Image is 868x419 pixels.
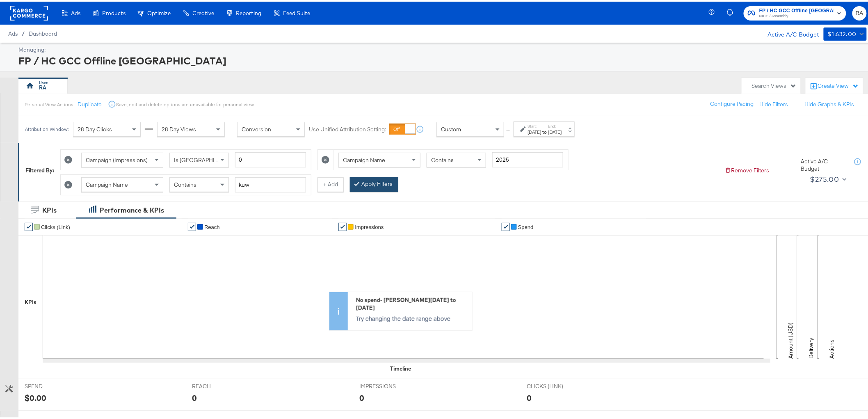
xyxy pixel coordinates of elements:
a: ✔ [188,221,196,229]
div: $0.00 [25,390,46,402]
span: Ads [71,8,80,15]
p: Try changing the date range above [356,312,468,321]
button: Duplicate [78,99,102,107]
div: KPIs [42,204,57,213]
div: Filtered By: [25,165,54,173]
div: 0 [527,390,532,402]
span: 28 Day Clicks [78,124,112,131]
button: RA [852,5,867,19]
div: Performance & KPIs [100,204,164,213]
a: ✔ [502,221,510,229]
div: $1,632.00 [828,27,857,38]
span: ↑ [505,128,513,131]
input: Enter a search term [235,176,306,191]
div: 0 [192,390,197,402]
label: Start: [528,122,541,127]
span: Clicks (Link) [41,222,70,229]
span: SPEND [25,381,86,389]
span: Spend [518,222,534,229]
button: FP / HC GCC Offline [GEOGRAPHIC_DATA]NICE / Assembly [744,5,846,19]
span: Creative [192,8,214,15]
input: Enter a search term [492,151,563,166]
span: Custom [441,124,461,131]
a: ✔ [25,221,33,229]
span: RA [856,7,863,16]
div: Managing: [18,44,865,52]
div: No spend - [PERSON_NAME][DATE] to [DATE] [356,295,468,310]
div: [DATE] [548,127,562,134]
div: Active A/C Budget [801,156,846,171]
button: Hide Graphs & KPIs [805,99,854,107]
button: $1,632.00 [824,26,867,39]
div: Create View [818,80,859,89]
button: Hide Filters [760,99,788,107]
span: REACH [192,381,254,389]
div: RA [39,82,47,90]
button: Remove Filters [725,165,770,173]
a: ✔ [338,221,347,229]
button: Apply Filters [350,176,398,190]
strong: to [541,127,548,133]
button: $275.00 [807,171,849,184]
div: Active A/C Budget [759,26,820,38]
div: FP / HC GCC Offline [GEOGRAPHIC_DATA] [18,52,865,66]
span: Feed Suite [283,8,310,15]
div: Save, edit and delete options are unavailable for personal view. [116,100,254,106]
span: Contains [174,179,196,187]
span: FP / HC GCC Offline [GEOGRAPHIC_DATA] [759,5,834,14]
span: CLICKS (LINK) [527,381,588,389]
button: Configure Pacing [705,95,760,110]
span: Ads [8,29,18,35]
span: / [18,29,29,35]
span: IMPRESSIONS [359,381,421,389]
span: Contains [431,155,454,162]
span: Campaign Name [86,179,128,187]
span: Is [GEOGRAPHIC_DATA] [174,155,237,162]
span: Products [102,8,126,15]
div: Personal View Actions: [25,100,74,106]
span: Conversion [242,124,271,131]
div: 0 [359,390,364,402]
label: Use Unified Attribution Setting: [309,124,386,132]
button: + Add [318,176,344,190]
div: Search Views [752,80,797,88]
span: Campaign (Impressions) [86,155,148,162]
span: Campaign Name [343,155,385,162]
span: Reporting [236,8,261,15]
span: Impressions [355,222,384,229]
label: End: [548,122,562,127]
span: 28 Day Views [162,124,196,131]
div: [DATE] [528,127,541,134]
div: Attribution Window: [25,125,69,131]
a: Dashboard [29,29,57,35]
input: Enter a number [235,151,306,166]
span: Optimize [147,8,171,15]
div: $275.00 [810,172,839,184]
span: NICE / Assembly [759,11,834,18]
span: Reach [204,222,220,229]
